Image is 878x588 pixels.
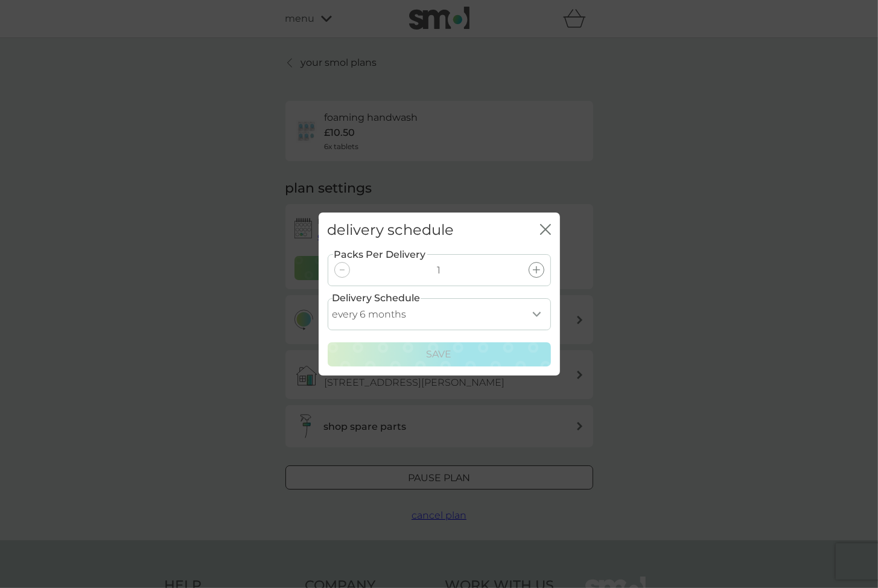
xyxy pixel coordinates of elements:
[333,247,427,263] label: Packs Per Delivery
[328,222,454,239] h2: delivery schedule
[437,263,441,278] p: 1
[540,224,551,237] button: close
[427,347,452,362] p: Save
[328,342,551,366] button: Save
[332,290,421,306] label: Delivery Schedule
